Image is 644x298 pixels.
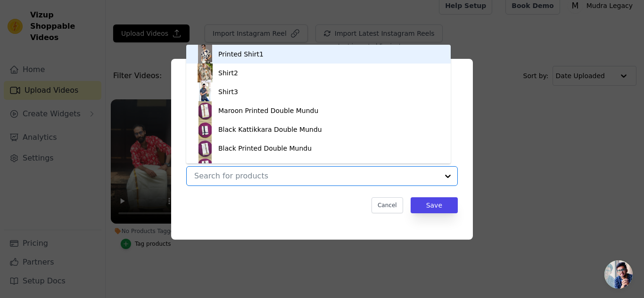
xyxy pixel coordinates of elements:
[194,171,438,180] input: Search for products
[218,87,238,97] div: Shirt3
[218,68,238,78] div: Shirt2
[218,125,322,134] div: Black Kattikkara Double Mundu
[218,144,312,153] div: Black Printed Double Mundu
[196,45,215,64] img: product thumbnail
[196,139,215,158] img: product thumbnail
[604,260,633,289] a: Open chat
[218,49,264,59] div: Printed Shirt1
[196,120,215,139] img: product thumbnail
[196,64,215,82] img: product thumbnail
[218,162,349,172] div: [PERSON_NAME] Printed Double Mundu
[196,158,215,177] img: product thumbnail
[218,106,318,115] div: Maroon Printed Double Mundu
[372,197,403,213] button: Cancel
[411,197,458,213] button: Save
[196,101,215,120] img: product thumbnail
[196,82,215,101] img: product thumbnail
